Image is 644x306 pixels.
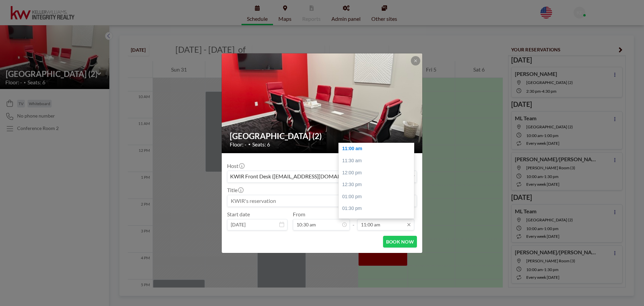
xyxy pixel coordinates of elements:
div: 01:00 pm [339,191,417,203]
span: KWIR Front Desk ([EMAIL_ADDRESS][DOMAIN_NAME]) [229,172,366,181]
div: 01:30 pm [339,203,417,215]
div: 11:30 am [339,155,417,167]
input: KWIR's reservation [227,195,417,207]
label: From [293,211,305,218]
div: 12:00 pm [339,167,417,179]
div: 11:00 am [339,143,417,155]
span: Floor: - [230,141,247,148]
h2: [GEOGRAPHIC_DATA] (2) [230,131,415,141]
span: - [353,213,355,228]
label: Start date [227,211,250,218]
img: 537.jpg [222,28,423,179]
div: 12:30 pm [339,179,417,191]
button: BOOK NOW [383,236,417,248]
span: • [248,142,251,147]
span: Seats: 6 [252,141,270,148]
div: 02:00 pm [339,215,417,227]
label: Host [227,163,244,169]
div: Search for option [227,171,417,182]
label: Title [227,187,243,193]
